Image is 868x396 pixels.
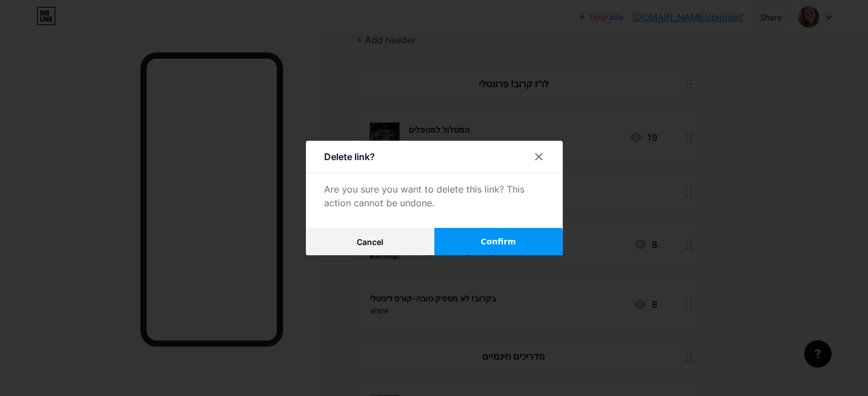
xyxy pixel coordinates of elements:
[324,150,375,164] div: Delete link?
[481,236,516,248] span: Confirm
[434,228,563,255] button: Confirm
[324,182,544,210] div: Are you sure you want to delete this link? This action cannot be undone.
[357,237,383,247] span: Cancel
[306,228,434,255] button: Cancel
